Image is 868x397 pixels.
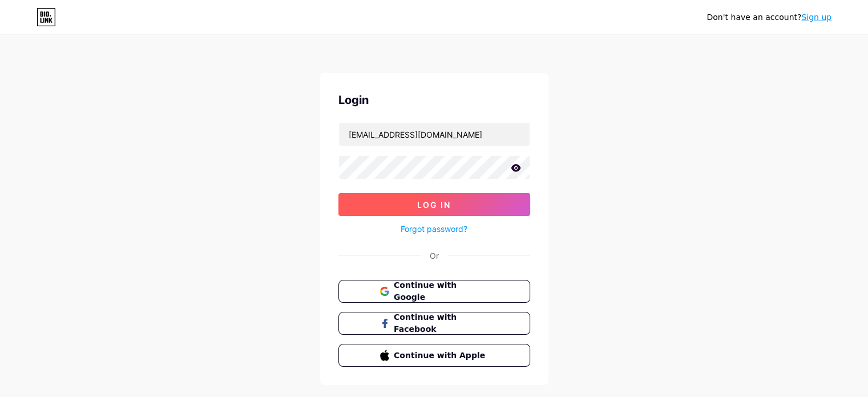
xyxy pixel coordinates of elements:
input: Username [339,123,530,146]
span: Continue with Facebook [394,311,488,335]
button: Continue with Apple [338,344,530,367]
div: Login [338,91,530,109]
button: Continue with Facebook [338,312,530,335]
div: Or [430,250,439,262]
span: Continue with Google [394,279,488,303]
div: Don't have an account? [706,11,831,23]
button: Log In [338,193,530,216]
span: Continue with Apple [394,350,488,362]
button: Continue with Google [338,280,530,303]
span: Log In [417,200,451,210]
a: Forgot password? [401,223,467,235]
a: Sign up [801,13,831,22]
